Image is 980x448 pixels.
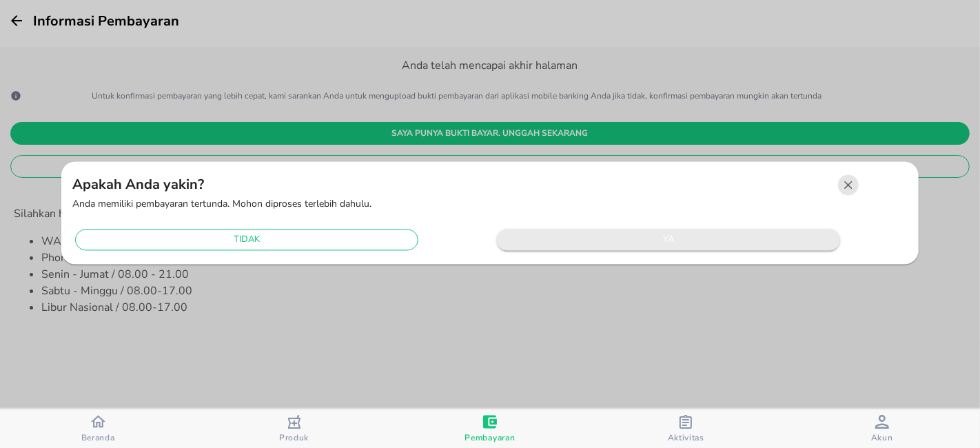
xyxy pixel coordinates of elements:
[82,232,411,248] span: tidak
[668,432,704,443] span: Aktivitas
[72,197,908,212] p: Anda memiliki pembayaran tertunda. Mohon diproses terlebih dahulu.
[871,432,893,443] span: Akun
[81,432,115,443] span: Beranda
[784,409,980,448] button: Akun
[196,409,391,448] button: Produk
[497,230,840,251] button: ya
[392,409,588,448] button: Pembayaran
[465,432,515,443] span: Pembayaran
[504,232,833,248] span: ya
[279,432,309,443] span: Produk
[72,173,838,197] h5: Apakah Anda yakin?
[588,409,784,448] button: Aktivitas
[75,230,418,251] button: tidak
